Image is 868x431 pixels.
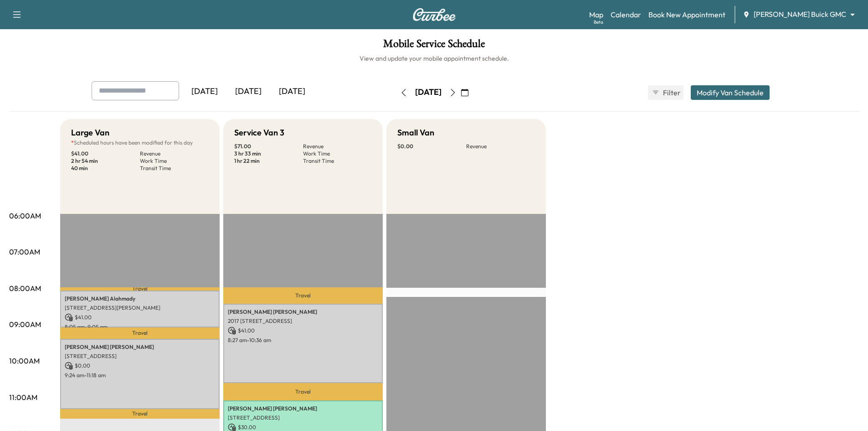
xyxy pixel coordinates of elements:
[140,157,209,165] p: Work Time
[228,317,378,325] p: 2017 [STREET_ADDRESS]
[9,355,40,366] p: 10:00AM
[71,157,140,165] p: 2 hr 54 min
[303,143,372,150] p: Revenue
[397,126,434,139] h5: Small Van
[589,9,603,20] a: MapBeta
[9,392,37,403] p: 11:00AM
[60,327,220,339] p: Travel
[9,283,41,294] p: 08:00AM
[65,313,215,322] p: $ 41.00
[9,319,41,330] p: 09:00AM
[234,150,303,157] p: 3 hr 33 min
[71,126,109,139] h5: Large Van
[140,165,209,172] p: Transit Time
[648,85,683,100] button: Filter
[234,157,303,165] p: 1 hr 22 min
[648,9,725,20] a: Book New Appointment
[183,81,226,102] div: [DATE]
[65,295,215,302] p: [PERSON_NAME] Alahmady
[65,323,215,331] p: 8:05 am - 9:05 am
[65,372,215,379] p: 9:24 am - 11:18 am
[412,8,456,21] img: Curbee Logo
[223,383,383,400] p: Travel
[397,143,466,150] p: $ 0.00
[140,150,209,157] p: Revenue
[226,81,270,102] div: [DATE]
[234,126,284,139] h5: Service Van 3
[466,143,535,150] p: Revenue
[228,337,378,344] p: 8:27 am - 10:36 am
[223,287,383,304] p: Travel
[71,150,140,157] p: $ 41.00
[60,287,220,291] p: Travel
[65,304,215,312] p: [STREET_ADDRESS][PERSON_NAME]
[228,308,378,316] p: [PERSON_NAME] [PERSON_NAME]
[228,327,378,335] p: $ 41.00
[65,343,215,351] p: [PERSON_NAME] [PERSON_NAME]
[663,87,679,98] span: Filter
[228,414,378,421] p: [STREET_ADDRESS]
[65,353,215,360] p: [STREET_ADDRESS]
[234,143,303,150] p: $ 71.00
[9,38,859,54] h1: Mobile Service Schedule
[270,81,314,102] div: [DATE]
[9,210,41,221] p: 06:00AM
[60,409,220,419] p: Travel
[691,85,770,100] button: Modify Van Schedule
[754,9,846,20] span: [PERSON_NAME] Buick GMC
[9,54,859,63] h6: View and update your mobile appointment schedule.
[611,9,641,20] a: Calendar
[71,139,209,146] p: Scheduled hours have been modified for this day
[303,157,372,165] p: Transit Time
[303,150,372,157] p: Work Time
[594,19,603,26] div: Beta
[9,246,40,257] p: 07:00AM
[228,405,378,412] p: [PERSON_NAME] [PERSON_NAME]
[71,165,140,172] p: 40 min
[415,87,442,98] div: [DATE]
[65,362,215,370] p: $ 0.00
